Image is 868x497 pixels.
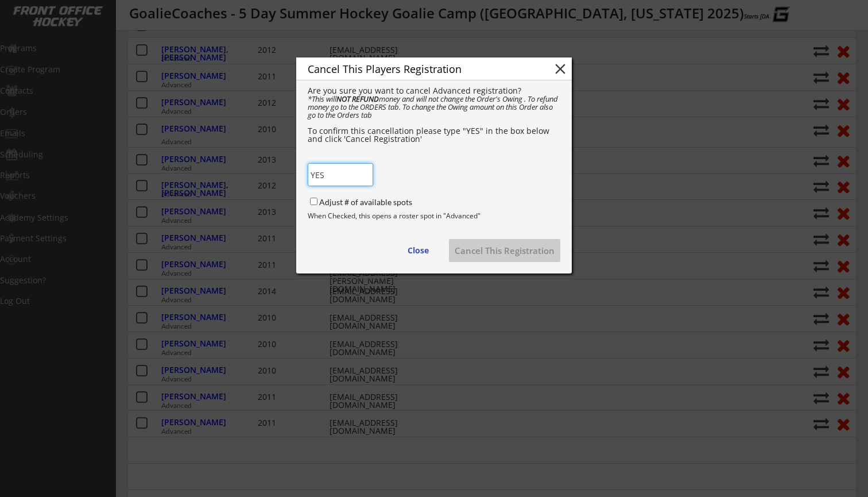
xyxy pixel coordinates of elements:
[308,64,534,74] div: Cancel This Players Registration
[308,87,560,143] div: Are you sure you want to cancel Advanced registration? To confirm this cancellation please type "...
[308,213,560,219] div: When Checked, this opens a roster spot in "Advanced"
[552,60,569,78] button: close
[394,239,443,262] button: Close
[308,94,560,120] em: *This will money and will not change the Order's Owing . To refund money go to the ORDERS tab. To...
[449,239,560,262] button: Cancel This Registration
[336,94,379,104] strong: NOT REFUND
[319,197,412,207] label: Adjust # of available spots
